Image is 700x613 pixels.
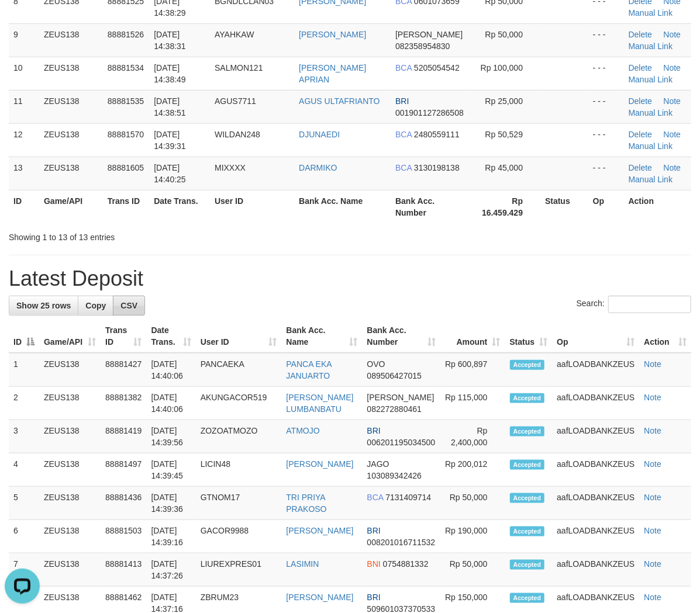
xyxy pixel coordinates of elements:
a: [PERSON_NAME] [286,593,353,602]
a: Manual Link [629,8,673,18]
a: AGUS ULTAFRIANTO [299,96,380,106]
td: - - - [588,23,624,57]
th: Amount: activate to sort column ascending [440,320,505,353]
a: Note [644,493,661,502]
a: Note [664,96,681,106]
span: Accepted [510,427,545,437]
td: 9 [9,23,39,57]
td: 11 [9,90,39,123]
a: DARMIKO [299,163,337,172]
span: Copy 089506427015 to clipboard [367,371,422,380]
td: [DATE] 14:37:26 [146,553,195,587]
td: 10 [9,57,39,90]
a: Manual Link [629,41,673,51]
span: BCA [395,63,412,72]
span: 88881526 [108,30,144,39]
button: Open LiveChat chat widget [5,5,40,40]
td: [DATE] 14:39:16 [146,520,195,553]
th: User ID: activate to sort column ascending [196,320,282,353]
span: Accepted [510,527,545,536]
th: ID [9,190,39,223]
td: ZEUS138 [39,453,101,487]
span: Rp 50,529 [485,130,523,139]
a: LASIMIN [286,559,319,569]
td: 7 [9,553,39,587]
span: Rp 100,000 [481,63,523,72]
a: [PERSON_NAME] APRIAN [299,63,366,84]
td: ZEUS138 [39,420,101,453]
a: [PERSON_NAME] LUMBANBATU [286,393,353,414]
td: aafLOADBANKZEUS [552,553,639,587]
td: 5 [9,487,39,520]
a: Manual Link [629,108,673,117]
a: Note [664,163,681,172]
span: BRI [367,526,381,535]
span: CSV [120,301,137,310]
a: DJUNAEDI [299,130,340,139]
th: Bank Acc. Number [391,190,470,223]
a: Note [644,393,661,402]
td: aafLOADBANKZEUS [552,453,639,487]
a: Note [644,359,661,369]
th: Game/API: activate to sort column ascending [39,320,101,353]
th: Rp 16.459.429 [470,190,540,223]
span: 88881605 [108,163,144,172]
label: Search: [577,296,691,313]
td: aafLOADBANKZEUS [552,353,639,387]
span: [DATE] 14:38:31 [154,30,186,51]
span: SALMON121 [215,63,263,72]
th: Op: activate to sort column ascending [552,320,639,353]
th: Trans ID: activate to sort column ascending [101,320,146,353]
th: Action [624,190,691,223]
th: Game/API [39,190,103,223]
th: Bank Acc. Number: activate to sort column ascending [363,320,440,353]
span: 88881534 [108,63,144,72]
td: ZEUS138 [39,57,103,90]
span: BCA [395,130,412,139]
td: LICIN48 [196,453,282,487]
th: Bank Acc. Name: activate to sort column ascending [281,320,362,353]
a: Delete [629,163,652,172]
td: aafLOADBANKZEUS [552,520,639,553]
td: Rp 50,000 [440,487,505,520]
td: 12 [9,123,39,157]
th: Status: activate to sort column ascending [505,320,553,353]
span: BCA [395,163,412,172]
span: Copy [85,301,106,310]
td: [DATE] 14:39:36 [146,487,195,520]
td: ZEUS138 [39,353,101,387]
th: Op [588,190,624,223]
th: Date Trans.: activate to sort column ascending [146,320,195,353]
a: Delete [629,63,652,72]
span: [DATE] 14:38:51 [154,96,186,117]
span: 88881570 [108,130,144,139]
th: Bank Acc. Name [294,190,391,223]
td: Rp 200,012 [440,453,505,487]
a: Note [664,63,681,72]
td: ZEUS138 [39,23,103,57]
th: Status [540,190,588,223]
span: Copy 103089342426 to clipboard [367,471,422,480]
th: ID: activate to sort column descending [9,320,39,353]
th: Trans ID [103,190,149,223]
td: Rp 190,000 [440,520,505,553]
td: 88881497 [101,453,146,487]
a: ATMOJO [286,426,319,435]
td: Rp 2,400,000 [440,420,505,453]
td: 88881427 [101,353,146,387]
td: GACOR9988 [196,520,282,553]
td: GTNOM17 [196,487,282,520]
th: Date Trans. [149,190,210,223]
input: Search: [608,296,691,313]
h1: Latest Deposit [9,267,691,290]
a: Manual Link [629,75,673,84]
a: PANCA EKA JANUARTO [286,359,332,380]
td: [DATE] 14:39:56 [146,420,195,453]
span: Copy 2480559111 to clipboard [414,130,460,139]
span: Accepted [510,393,545,403]
a: Note [664,130,681,139]
span: WILDAN248 [215,130,260,139]
span: [DATE] 14:39:31 [154,130,186,151]
a: Note [644,559,661,569]
td: 88881382 [101,387,146,420]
